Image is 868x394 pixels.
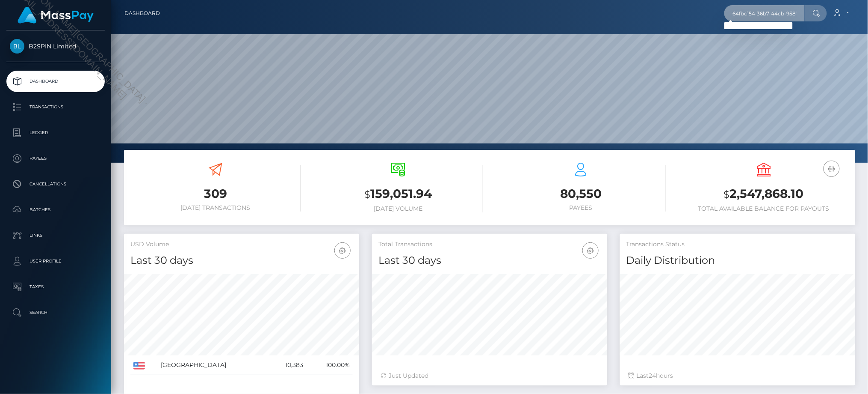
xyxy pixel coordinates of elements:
[130,185,301,202] h3: 309
[10,281,101,293] p: Taxes
[6,199,105,221] a: Batches
[6,173,105,195] a: Cancellations
[6,225,105,246] a: Links
[18,7,94,24] img: MassPay Logo
[124,4,160,22] a: Dashboard
[269,355,306,375] td: 10,383
[6,42,105,50] span: B2SPIN Limited
[158,355,269,375] td: [GEOGRAPHIC_DATA]
[10,306,101,319] p: Search
[679,205,849,212] h6: Total Available Balance for Payouts
[10,203,101,216] p: Batches
[6,251,105,272] a: User Profile
[649,372,656,379] span: 24
[629,371,847,380] div: Last hours
[6,71,105,92] a: Dashboard
[133,362,145,370] img: US.png
[306,355,353,375] td: 100.00%
[313,185,484,203] h3: 159,051.94
[378,240,601,249] h5: Total Transactions
[724,188,730,200] small: $
[626,253,849,268] h4: Daily Distribution
[6,276,105,298] a: Taxes
[10,126,101,139] p: Ledger
[10,255,101,268] p: User Profile
[130,204,301,212] h6: [DATE] Transactions
[10,101,101,113] p: Transactions
[364,188,370,200] small: $
[378,253,601,268] h4: Last 30 days
[10,229,101,242] p: Links
[10,152,101,165] p: Payees
[496,204,666,212] h6: Payees
[626,240,849,249] h5: Transactions Status
[679,185,849,203] h3: 2,547,868.10
[130,253,353,268] h4: Last 30 days
[6,302,105,323] a: Search
[6,122,105,143] a: Ledger
[10,75,101,88] p: Dashboard
[10,178,101,191] p: Cancellations
[313,205,484,212] h6: [DATE] Volume
[6,96,105,118] a: Transactions
[724,5,805,21] input: Search...
[130,240,353,249] h5: USD Volume
[381,371,599,380] div: Just Updated
[496,185,666,202] h3: 80,550
[10,39,24,54] img: B2SPIN Limited
[6,148,105,169] a: Payees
